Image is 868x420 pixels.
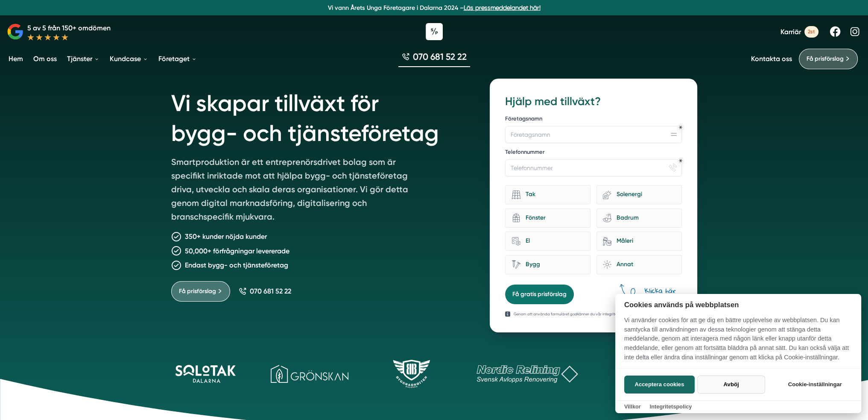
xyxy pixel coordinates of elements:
[777,376,852,394] button: Cookie-inställningar
[624,403,641,410] a: Villkor
[649,403,692,410] a: Integritetspolicy
[624,376,695,394] button: Acceptera cookies
[615,316,861,368] p: Vi använder cookies för att ge dig en bättre upplevelse av webbplatsen. Du kan samtycka till anvä...
[615,301,861,309] h2: Cookies används på webbplatsen
[697,376,765,394] button: Avböj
